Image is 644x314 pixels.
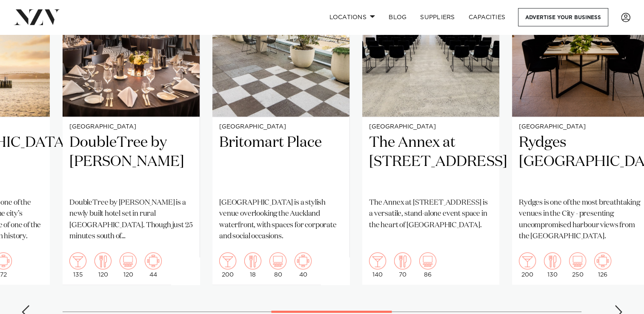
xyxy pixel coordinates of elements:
small: [GEOGRAPHIC_DATA] [519,124,642,130]
a: BLOG [382,8,413,26]
img: theatre.png [569,252,586,269]
div: 200 [219,252,236,278]
p: The Annex at [STREET_ADDRESS] is a versatile, stand-alone event space in the heart of [GEOGRAPHIC... [369,197,492,231]
img: theatre.png [120,252,137,269]
img: theatre.png [269,252,286,269]
div: 44 [145,252,162,278]
a: Advertise your business [518,8,608,26]
div: 140 [369,252,386,278]
small: [GEOGRAPHIC_DATA] [369,124,492,130]
div: 40 [295,252,312,278]
div: 80 [269,252,286,278]
img: meeting.png [295,252,312,269]
div: 86 [419,252,436,278]
a: Capacities [462,8,512,26]
img: cocktail.png [369,252,386,269]
h2: DoubleTree by [PERSON_NAME] [69,133,193,191]
div: 120 [94,252,112,278]
img: theatre.png [419,252,436,269]
div: 130 [544,252,561,278]
img: dining.png [394,252,411,269]
div: 70 [394,252,411,278]
div: 200 [519,252,536,278]
img: dining.png [544,252,561,269]
a: SUPPLIERS [413,8,461,26]
small: [GEOGRAPHIC_DATA] [219,124,343,130]
img: cocktail.png [519,252,536,269]
img: cocktail.png [219,252,236,269]
div: 120 [120,252,137,278]
a: Locations [322,8,382,26]
img: meeting.png [145,252,162,269]
img: cocktail.png [69,252,86,269]
p: DoubleTree by [PERSON_NAME] is a newly built hotel set in rural [GEOGRAPHIC_DATA]. Though just 25... [69,197,193,242]
small: [GEOGRAPHIC_DATA] [69,124,193,130]
div: 126 [594,252,611,278]
h2: The Annex at [STREET_ADDRESS] [369,133,492,191]
img: dining.png [94,252,112,269]
h2: Rydges [GEOGRAPHIC_DATA] [519,133,642,191]
img: meeting.png [594,252,611,269]
img: nzv-logo.png [14,9,60,25]
div: 250 [569,252,586,278]
p: [GEOGRAPHIC_DATA] is a stylish venue overlooking the Auckland waterfront, with spaces for corpora... [219,197,343,242]
div: 135 [69,252,86,278]
div: 18 [244,252,261,278]
h2: Britomart Place [219,133,343,191]
img: dining.png [244,252,261,269]
p: Rydges is one of the most breathtaking venues in the City - presenting uncompromised harbour view... [519,197,642,242]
